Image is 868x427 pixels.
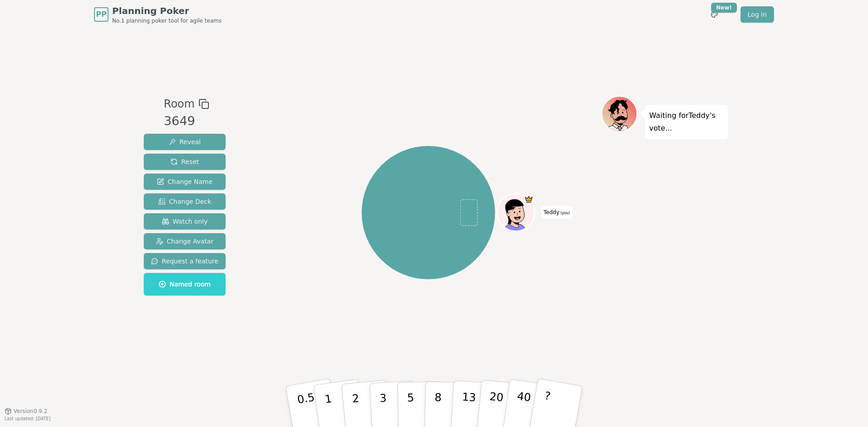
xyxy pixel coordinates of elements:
span: Named room [159,280,211,289]
span: Room [164,96,194,112]
span: Request a feature [151,257,218,266]
span: Change Deck [158,197,211,206]
a: Log in [741,6,774,23]
span: Planning Poker [112,5,222,17]
button: Click to change your avatar [498,195,533,230]
span: Click to change your name [541,206,572,219]
span: Change Name [157,177,212,186]
button: Reveal [144,134,226,150]
div: 3649 [164,112,209,131]
button: Named room [144,273,226,296]
button: Version0.9.2 [5,408,47,415]
span: Version 0.9.2 [14,408,47,415]
span: Teddy is the host [524,195,533,204]
div: New! [711,3,737,13]
span: No.1 planning poker tool for agile teams [112,17,222,24]
button: Reset [144,154,226,170]
span: Change Avatar [156,237,214,246]
span: Reveal [169,137,201,146]
span: Reset [170,157,199,166]
span: Watch only [162,217,208,226]
button: New! [706,6,722,23]
span: (you) [559,211,570,215]
button: Change Deck [144,193,226,210]
span: PP [96,9,106,20]
button: Change Name [144,174,226,190]
button: Change Avatar [144,233,226,249]
a: PPPlanning PokerNo.1 planning poker tool for agile teams [94,5,222,24]
span: Last updated: [DATE] [5,416,51,421]
button: Request a feature [144,253,226,269]
button: Watch only [144,213,226,230]
p: Waiting for Teddy 's vote... [649,109,723,135]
